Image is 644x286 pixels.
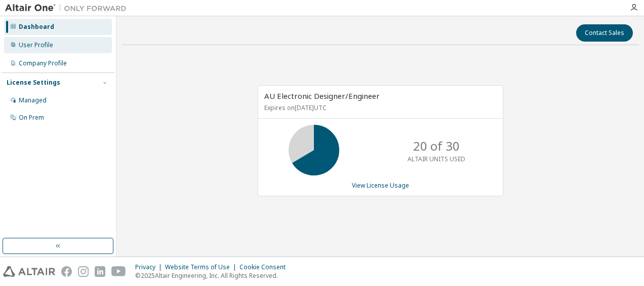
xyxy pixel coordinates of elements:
[7,79,60,87] div: License Settings
[264,103,494,112] p: Expires on [DATE] UTC
[352,181,409,190] a: View License Usage
[95,266,105,277] img: linkedin.svg
[135,263,165,271] div: Privacy
[19,41,53,49] div: User Profile
[19,23,54,31] div: Dashboard
[19,114,44,122] div: On Prem
[61,266,72,277] img: facebook.svg
[576,24,633,42] button: Contact Sales
[239,263,292,271] div: Cookie Consent
[19,96,47,104] div: Managed
[135,271,292,280] p: © 2025 Altair Engineering, Inc. All Rights Reserved.
[264,91,380,101] span: AU Electronic Designer/Engineer
[111,266,126,277] img: youtube.svg
[3,266,55,277] img: altair_logo.svg
[413,137,460,155] p: 20 of 30
[408,155,465,163] p: ALTAIR UNITS USED
[78,266,89,277] img: instagram.svg
[19,59,67,67] div: Company Profile
[5,3,132,13] img: Altair One
[165,263,239,271] div: Website Terms of Use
